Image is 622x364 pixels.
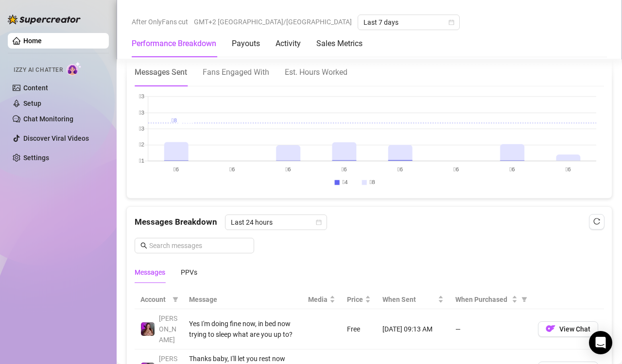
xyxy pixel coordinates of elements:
[559,325,590,333] span: View Chat
[171,292,180,307] span: filter
[135,67,187,77] span: Messages Sent
[203,67,269,77] span: Fans Engaged With
[363,15,454,30] span: Last 7 days
[316,219,322,225] span: calendar
[341,309,377,349] td: Free
[194,15,352,29] span: GMT+2 [GEOGRAPHIC_DATA]/[GEOGRAPHIC_DATA]
[521,297,527,302] span: filter
[14,66,63,75] span: Izzy AI Chatter
[173,297,178,302] span: filter
[231,215,321,230] span: Last 24 hours
[189,318,296,340] div: Yes I'm doing fine now, in bed now trying to sleep what are you up to?
[377,290,449,309] th: When Sent
[232,38,260,50] div: Payouts
[8,15,81,24] img: logo-BBDzfeDw.svg
[302,290,341,309] th: Media
[140,242,147,249] span: search
[159,314,177,344] span: [PERSON_NAME]
[449,309,532,349] td: —
[23,154,49,162] a: Settings
[519,292,529,307] span: filter
[23,134,89,142] a: Discover Viral Videos
[316,38,363,50] div: Sales Metrics
[589,331,612,354] div: Open Intercom Messenger
[181,267,197,278] div: PPVs
[135,267,165,278] div: Messages
[140,294,169,305] span: Account
[341,290,377,309] th: Price
[23,99,41,107] a: Setup
[23,84,48,92] a: Content
[23,115,73,123] a: Chat Monitoring
[149,240,248,251] input: Search messages
[132,15,188,29] span: After OnlyFans cut
[276,38,301,50] div: Activity
[382,294,436,305] span: When Sent
[285,66,347,78] div: Est. Hours Worked
[67,62,82,76] img: AI Chatter
[538,327,598,335] a: OFView Chat
[23,37,42,45] a: Home
[377,309,449,349] td: [DATE] 09:13 AM
[455,294,510,305] span: When Purchased
[135,215,604,230] div: Messages Breakdown
[308,294,328,305] span: Media
[593,218,600,225] span: reload
[347,294,363,305] span: Price
[132,38,216,50] div: Performance Breakdown
[141,322,155,336] img: allison
[546,324,555,333] img: OF
[449,19,454,25] span: calendar
[538,321,598,337] button: OFView Chat
[449,290,532,309] th: When Purchased
[183,290,302,309] th: Message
